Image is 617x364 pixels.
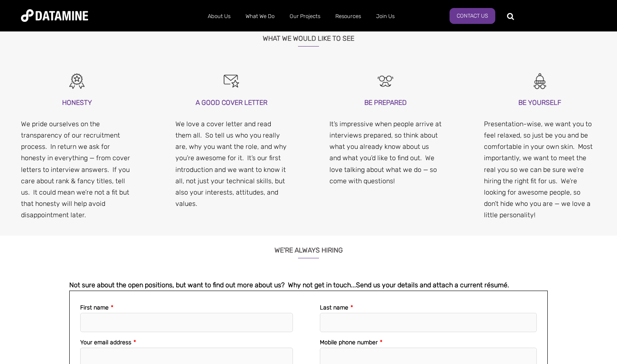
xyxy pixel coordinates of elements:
[369,5,402,27] a: Join Us
[69,281,509,289] span: Not sure about the open positions, but want to find out more about us? Why not get in touch...Sen...
[69,24,548,47] h3: WHAT WE WOULD LIKE TO SEE
[320,339,378,346] span: Mobile phone number
[282,5,328,27] a: Our Projects
[80,304,109,311] span: First name
[484,97,596,108] h3: BE YOURSELF
[69,236,548,258] h3: WE'RE ALWAYS HIRING
[329,118,442,187] p: It’s impressive when people arrive at interviews prepared, so think about what you already know a...
[80,339,131,346] span: Your email address
[68,72,86,91] img: Honesty
[175,118,288,210] p: We love a cover letter and read them all. So tell us who you really are, why you want the role, a...
[328,5,369,27] a: Resources
[484,118,596,221] p: Presentation-wise, we want you to feel relaxed, so just be you and be comfortable in your own ski...
[175,97,288,108] h3: A GOOD COVER LETTER
[376,72,395,91] img: BE PREPARED
[238,5,282,27] a: What We Do
[222,72,241,91] img: A GOOD COVER LETTER
[329,97,442,108] h3: BE PREPARED
[21,97,133,108] h3: HONESTY
[21,118,133,221] p: We pride ourselves on the transparency of our recruitment process. In return we ask for honesty i...
[450,8,495,24] a: Contact Us
[320,304,348,311] span: Last name
[200,5,238,27] a: About Us
[531,72,549,91] img: BE YOURSELF
[21,9,88,22] img: Datamine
